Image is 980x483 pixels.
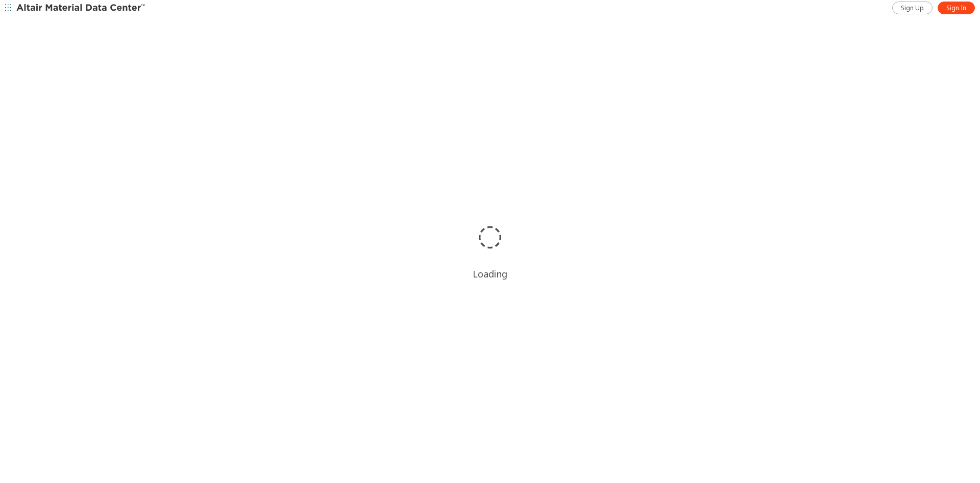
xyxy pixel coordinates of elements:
[473,268,507,280] div: Loading
[946,4,966,12] span: Sign In
[892,2,933,14] a: Sign Up
[16,3,146,13] img: Altair Material Data Center
[938,2,975,14] a: Sign In
[901,4,924,12] span: Sign Up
